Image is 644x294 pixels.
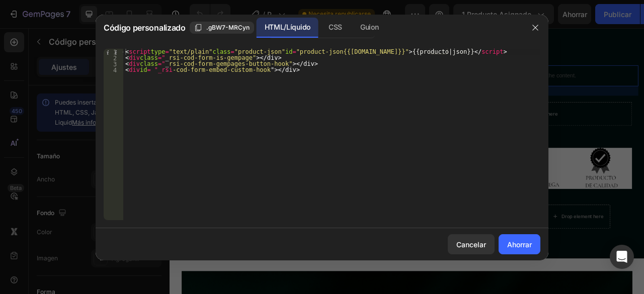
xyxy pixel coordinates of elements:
[130,49,184,57] div: Drop element here
[113,55,117,62] font: 2
[362,235,472,244] p: or 4 interest-free payments of $15.00 with
[499,236,552,244] div: Drop element here
[334,152,588,205] img: Captura-de-pantalla-2025-07-31-005515.png
[104,23,186,33] font: Código personalizado
[265,23,310,31] font: HTML/Líquido
[610,245,634,269] div: Abrir Intercom Messenger
[339,23,466,34] p: Seguro y natural
[360,23,378,31] font: Guion
[113,67,117,74] font: 4
[507,240,532,249] font: Ahorrar
[448,234,495,254] button: Cancelar
[206,24,250,31] font: .gBW7-MRCyn
[440,105,494,113] div: Drop element here
[113,49,117,56] font: 1
[339,4,466,15] p: Resultados en pocas semanas
[329,23,342,31] font: CSS
[499,234,540,254] button: Ahorrar
[456,240,486,249] font: Cancelar
[190,22,254,34] button: .gBW7-MRCyn
[113,61,117,68] font: 3
[326,55,596,66] p: Publish the page to see the content.
[338,33,381,42] div: Custom Code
